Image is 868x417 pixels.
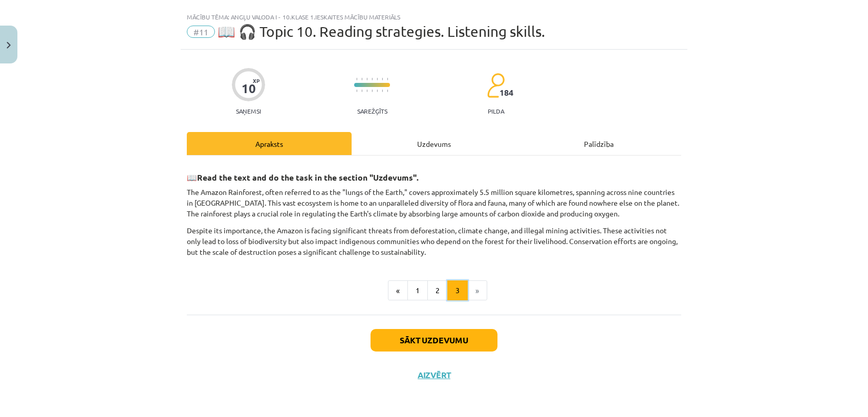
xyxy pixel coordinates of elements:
[382,90,383,92] img: icon-short-line-57e1e144782c952c97e751825c79c345078a6d821885a25fce030b3d8c18986b.svg
[407,280,428,301] button: 1
[361,90,362,92] img: icon-short-line-57e1e144782c952c97e751825c79c345078a6d821885a25fce030b3d8c18986b.svg
[232,107,265,115] p: Saņemsi
[516,132,681,155] div: Palīdzība
[187,280,681,301] nav: Page navigation example
[447,280,468,301] button: 3
[356,90,357,92] img: icon-short-line-57e1e144782c952c97e751825c79c345078a6d821885a25fce030b3d8c18986b.svg
[382,78,383,80] img: icon-short-line-57e1e144782c952c97e751825c79c345078a6d821885a25fce030b3d8c18986b.svg
[366,78,367,80] img: icon-short-line-57e1e144782c952c97e751825c79c345078a6d821885a25fce030b3d8c18986b.svg
[427,280,448,301] button: 2
[187,13,681,20] div: Mācību tēma: Angļu valoda i - 10.klase 1.ieskaites mācību materiāls
[197,172,419,183] strong: Read the text and do the task in the section "Uzdevums".
[253,78,259,83] span: XP
[388,280,408,301] button: «
[7,42,11,49] img: icon-close-lesson-0947bae3869378f0d4975bcd49f059093ad1ed9edebbc8119c70593378902aed.svg
[377,78,378,80] img: icon-short-line-57e1e144782c952c97e751825c79c345078a6d821885a25fce030b3d8c18986b.svg
[387,78,388,80] img: icon-short-line-57e1e144782c952c97e751825c79c345078a6d821885a25fce030b3d8c18986b.svg
[377,90,378,92] img: icon-short-line-57e1e144782c952c97e751825c79c345078a6d821885a25fce030b3d8c18986b.svg
[372,90,373,92] img: icon-short-line-57e1e144782c952c97e751825c79c345078a6d821885a25fce030b3d8c18986b.svg
[187,165,681,184] h3: 📖
[387,90,388,92] img: icon-short-line-57e1e144782c952c97e751825c79c345078a6d821885a25fce030b3d8c18986b.svg
[218,23,545,40] span: 📖 🎧 Topic 10. Reading strategies. Listening skills.
[361,78,362,80] img: icon-short-line-57e1e144782c952c97e751825c79c345078a6d821885a25fce030b3d8c18986b.svg
[366,90,367,92] img: icon-short-line-57e1e144782c952c97e751825c79c345078a6d821885a25fce030b3d8c18986b.svg
[187,26,215,38] span: #11
[500,88,513,97] span: 184
[371,329,497,352] button: Sākt uzdevumu
[356,78,357,80] img: icon-short-line-57e1e144782c952c97e751825c79c345078a6d821885a25fce030b3d8c18986b.svg
[187,132,352,155] div: Apraksts
[352,132,516,155] div: Uzdevums
[242,81,256,96] div: 10
[372,78,373,80] img: icon-short-line-57e1e144782c952c97e751825c79c345078a6d821885a25fce030b3d8c18986b.svg
[187,225,681,257] p: Despite its importance, the Amazon is facing significant threats from deforestation, climate chan...
[487,73,505,98] img: students-c634bb4e5e11cddfef0936a35e636f08e4e9abd3cc4e673bd6f9a4125e45ecb1.svg
[488,107,504,115] p: pilda
[187,187,681,219] p: The Amazon Rainforest, often referred to as the "lungs of the Earth," covers approximately 5.5 mi...
[415,370,453,380] button: Aizvērt
[357,107,387,115] p: Sarežģīts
